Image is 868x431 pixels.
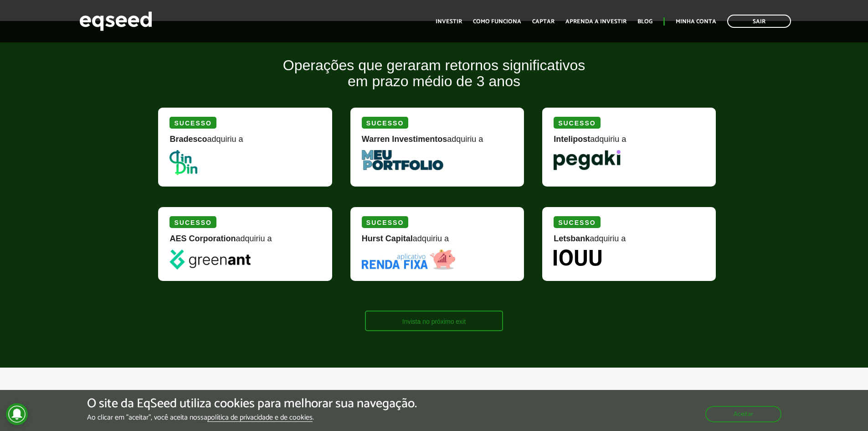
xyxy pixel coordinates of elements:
div: Sucesso [362,216,408,228]
img: Iouu [554,249,601,266]
div: Sucesso [362,117,408,129]
div: Sucesso [169,216,216,228]
a: política de privacidade e de cookies [207,414,313,422]
img: Renda Fixa [362,249,456,270]
a: Captar [532,19,555,25]
a: Investir [436,19,462,25]
strong: AES Corporation [169,234,236,243]
div: adquiriu a [554,135,704,150]
div: adquiriu a [362,135,513,150]
a: Blog [637,19,652,25]
div: adquiriu a [169,234,320,249]
img: EqSeed [79,9,152,33]
a: Sair [727,15,791,28]
p: Ao clicar em "aceitar", você aceita nossa . [87,413,417,422]
div: adquiriu a [169,135,320,150]
strong: Bradesco [169,135,207,144]
a: Como funciona [473,19,521,25]
div: adquiriu a [362,234,513,249]
a: Invista no próximo exit [365,311,503,331]
div: Sucesso [554,117,600,129]
button: Aceitar [705,406,781,422]
a: Minha conta [676,19,716,25]
strong: Hurst Capital [362,234,413,243]
div: Sucesso [169,117,216,129]
h5: O site da EqSeed utiliza cookies para melhorar sua navegação. [87,397,417,411]
a: Aprenda a investir [565,19,627,25]
img: Pegaki [554,150,621,170]
strong: Letsbank [554,234,590,243]
img: greenant [169,249,250,270]
div: adquiriu a [554,234,704,249]
img: DinDin [169,150,197,175]
img: MeuPortfolio [362,150,443,170]
div: Sucesso [554,216,600,228]
strong: Intelipost [554,135,590,144]
h2: Operações que geraram retornos significativos em prazo médio de 3 anos [151,57,716,103]
strong: Warren Investimentos [362,135,447,144]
